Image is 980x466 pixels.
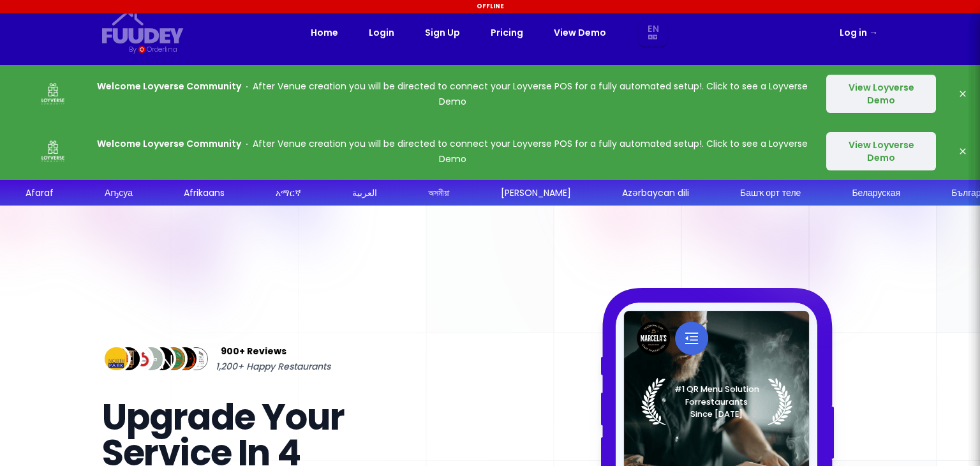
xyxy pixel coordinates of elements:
[369,25,394,40] a: Login
[182,345,211,373] img: Review Img
[2,2,978,11] div: Offline
[97,79,808,109] p: After Venue creation you will be directed to connect your Loyverse POS for a fully automated setu...
[102,345,131,373] img: Review Img
[311,25,338,40] a: Home
[171,345,200,373] img: Review Img
[621,186,688,200] div: Azərbaycan dili
[129,44,136,55] div: By
[97,80,241,93] strong: Welcome Loyverse Community
[275,186,301,200] div: አማርኛ
[97,137,241,150] strong: Welcome Loyverse Community
[427,186,449,200] div: অসমীয়া
[554,25,606,40] a: View Demo
[869,26,878,39] span: →
[739,186,800,200] div: Башҡорт теле
[148,345,177,373] img: Review Img
[500,186,570,200] div: [PERSON_NAME]
[826,75,936,113] button: View Loyverse Demo
[641,378,792,425] img: Laurel
[852,186,900,200] div: Беларуская
[221,343,286,359] span: 900+ Reviews
[491,25,523,40] a: Pricing
[147,44,177,55] div: Orderlina
[183,186,224,200] div: Afrikaans
[425,25,460,40] a: Sign Up
[352,186,376,200] div: العربية
[840,25,878,40] a: Log in
[25,186,53,200] div: Afaraf
[216,359,330,374] span: 1,200+ Happy Restaurants
[160,345,188,373] img: Review Img
[137,345,165,373] img: Review Img
[125,345,154,373] img: Review Img
[826,132,936,170] button: View Loyverse Demo
[114,345,142,373] img: Review Img
[104,186,132,200] div: Аҧсуа
[102,10,184,44] svg: {/* Added fill="currentColor" here */} {/* This rectangle defines the background. Its explicit fi...
[97,136,808,167] p: After Venue creation you will be directed to connect your Loyverse POS for a fully automated setu...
